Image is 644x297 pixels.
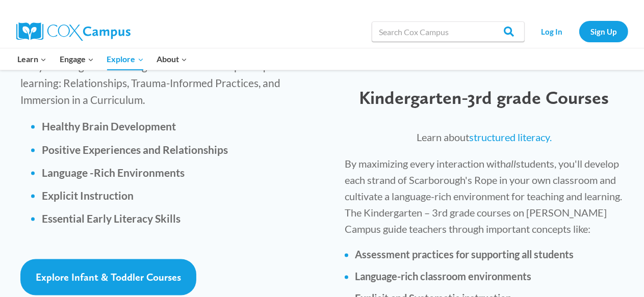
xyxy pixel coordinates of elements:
b: Essential Early Literacy Skills [42,212,181,225]
a: structured literacy. [469,131,552,144]
b: Language -Rich Environments [42,167,185,179]
button: Child menu of About [150,48,194,70]
img: Cox Campus [16,22,131,41]
p: By maximizing every interaction with students, you'll develop each strand of Scarborough's Rope i... [345,156,624,237]
span: Kindergarten-3rd grade Courses [359,87,609,109]
button: Child menu of Engage [53,48,100,70]
button: Child menu of Learn [11,48,54,70]
p: A deep reading brain is essential to literacy and justice for all. Our early learning courses are... [20,40,324,109]
strong: Assessment practices for supporting all students [355,249,574,261]
nav: Primary Navigation [11,48,194,70]
input: Search Cox Campus [372,21,525,42]
nav: Secondary Navigation [530,21,628,42]
strong: Healthy Brain Development [42,120,176,133]
i: all [506,158,516,170]
p: Learn about [345,129,624,146]
a: Explore Infant & Toddler Courses [20,259,196,295]
span: Explore Infant & Toddler Courses [36,272,181,284]
strong: Language-rich classroom environments [355,271,531,283]
b: Explicit Instruction [42,190,134,202]
a: Sign Up [579,21,628,42]
b: Positive Experiences and Relationships [42,144,228,156]
a: Log In [530,21,574,42]
button: Child menu of Explore [100,48,150,70]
